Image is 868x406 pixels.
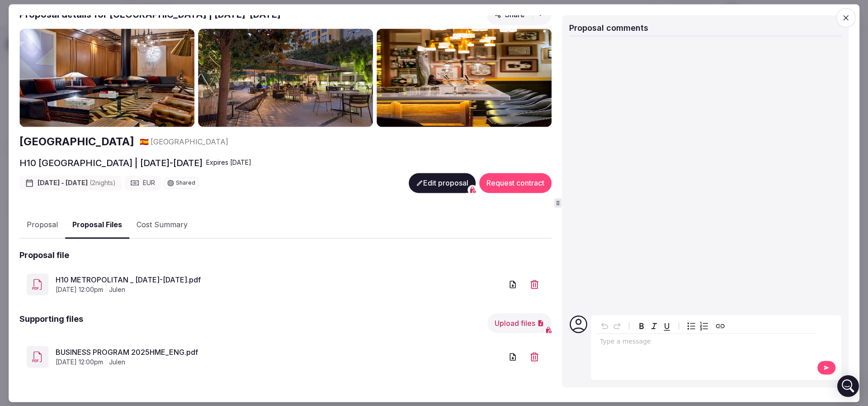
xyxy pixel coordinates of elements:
[714,320,726,332] button: Create link
[494,10,525,19] span: Share
[698,320,710,332] button: Numbered list
[129,212,195,239] button: Cost Summary
[685,320,698,332] button: Bulleted list
[596,334,817,352] div: editable markdown
[19,212,65,239] button: Proposal
[176,180,195,186] span: Shared
[479,173,552,193] button: Request contract
[685,320,710,332] div: toggle group
[56,275,503,286] a: H10 METROPOLITAN _ [DATE]-[DATE].pdf
[487,313,552,333] button: Upload files
[660,320,673,332] button: Underline
[635,320,648,332] button: Bold
[377,29,552,127] img: Gallery photo 3
[140,137,149,147] button: 🇪🇸
[56,358,103,367] span: [DATE] 12:00pm
[206,158,251,167] div: Expire s [DATE]
[151,137,228,147] span: [GEOGRAPHIC_DATA]
[648,320,660,332] button: Italic
[38,178,116,187] span: [DATE] - [DATE]
[56,347,503,358] a: BUSINESS PROGRAM 2025HME_ENG.pdf
[19,29,194,127] img: Gallery photo 1
[125,176,160,190] div: EUR
[198,29,373,127] img: Gallery photo 2
[19,8,281,21] h2: Proposal details for [GEOGRAPHIC_DATA] | [DATE]-[DATE]
[19,157,203,169] h2: H10 [GEOGRAPHIC_DATA] | [DATE]-[DATE]
[65,212,129,239] button: Proposal Files
[56,286,103,295] span: [DATE] 12:00pm
[90,179,116,186] span: ( 2 night s )
[109,286,125,295] span: julen
[409,173,476,193] button: Edit proposal
[109,358,125,367] span: julen
[19,249,69,261] h2: Proposal file
[19,134,134,150] a: [GEOGRAPHIC_DATA]
[486,4,552,25] button: Share
[19,313,83,333] h2: Supporting files
[140,137,149,146] span: 🇪🇸
[569,23,648,33] span: Proposal comments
